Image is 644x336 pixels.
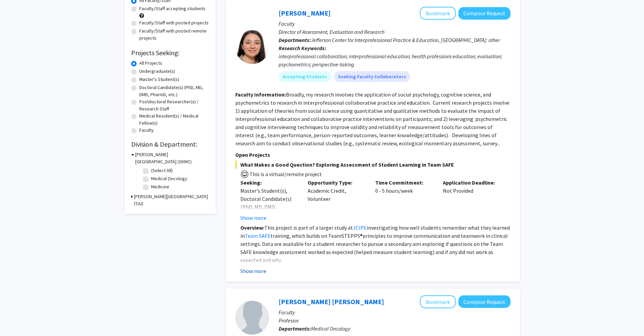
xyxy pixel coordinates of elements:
[279,316,510,324] p: Professor
[279,9,331,17] a: [PERSON_NAME]
[151,175,187,182] label: Medical Oncology
[279,52,510,68] div: interprofessional collaboration; interprofessional education; health professions education; evalu...
[240,178,298,187] p: Seeking:
[139,76,179,83] label: Master's Student(s)
[360,232,363,239] span: ®
[279,308,510,316] p: Faculty
[458,295,510,308] button: Compose Request to Ana Maria Lopez
[303,178,370,222] div: Academic Credit, Volunteer
[240,214,266,222] button: Show more
[279,45,326,51] b: Research Keywords:
[311,325,350,332] span: Medical Oncology
[131,49,209,57] h2: Projects Seeking:
[370,178,438,222] div: 0 - 5 hours/week
[139,27,209,42] label: Faculty/Staff with posted remote projects
[135,151,209,165] h3: [PERSON_NAME][GEOGRAPHIC_DATA] (SKMC)
[139,60,162,67] label: All Projects
[139,84,209,98] label: Doctoral Candidate(s) (PhD, MD, DMD, PharmD, etc.)
[420,7,456,20] button: Add Maria Brucato to Bookmarks
[458,7,510,20] button: Compose Request to Maria Brucato
[235,151,510,159] p: Open Projects
[420,295,456,308] button: Add Ana Maria Lopez to Bookmarks
[235,91,509,147] fg-read-more: Broadly, my research involves the application of social psychology, cognitive science, and psycho...
[240,267,266,275] button: Show more
[240,224,510,264] p: This project is part of a larger study at investigating how well students remember what they lear...
[334,71,410,82] mat-chip: Seeking Faculty Collaborators
[375,178,433,187] p: Time Commitment:
[235,161,510,169] span: What Makes a Good Question? Exploring Assessment of Student Learning in Team SAFE
[279,20,510,28] p: Faculty
[308,178,365,187] p: Opportunity Type:
[279,325,311,332] b: Departments:
[151,183,169,190] label: Medicine
[139,5,206,12] label: Faculty/Staff accepting students
[240,187,298,219] div: Master's Student(s), Doctoral Candidate(s) (PhD, MD, DMD, PharmD, etc.)
[438,178,505,222] div: Not Provided
[139,19,209,26] label: Faculty/Staff with posted projects
[279,71,331,82] mat-chip: Accepting Students
[139,98,209,112] label: Postdoctoral Researcher(s) / Research Staff
[279,297,384,306] a: [PERSON_NAME] [PERSON_NAME]
[249,171,322,177] span: This is a virtual/remote project
[139,112,209,127] label: Medical Resident(s) / Medical Fellow(s)
[235,91,286,98] b: Faculty Information:
[353,224,367,231] a: JCIPE
[279,28,510,36] p: Director of Assessment, Evaluation and Research
[5,306,29,331] iframe: Chat
[240,224,264,231] strong: Overview:
[245,232,270,239] a: Team SAFE
[443,178,500,187] p: Application Deadline:
[131,140,209,148] h2: Division & Department:
[311,37,500,43] span: Jefferson Center for Interprofessional Practice & Education, [GEOGRAPHIC_DATA]: other
[139,68,175,75] label: Undergraduate(s)
[151,167,173,174] label: (Select All)
[134,193,209,207] h3: [PERSON_NAME][GEOGRAPHIC_DATA] (TJU)
[279,37,311,43] b: Departments:
[139,127,154,134] label: Faculty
